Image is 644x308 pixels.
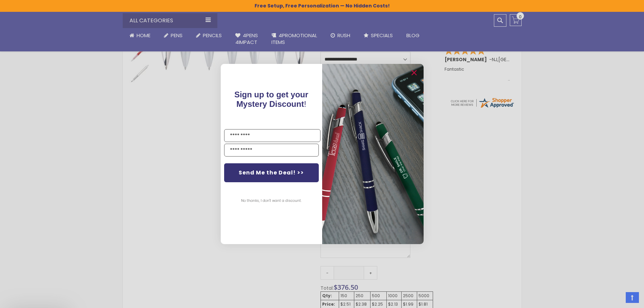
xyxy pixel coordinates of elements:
[234,90,308,109] span: !
[238,192,305,209] button: No thanks, I don't want a discount.
[224,144,319,157] input: YOUR EMAIL
[588,290,644,308] iframe: Google Customer Reviews
[234,90,308,109] span: Sign up to get your Mystery Discount
[224,163,319,182] button: Send Me the Deal! >>
[322,64,424,244] img: 081b18bf-2f98-4675-a917-09431eb06994.jpeg
[409,67,420,78] button: Close dialog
